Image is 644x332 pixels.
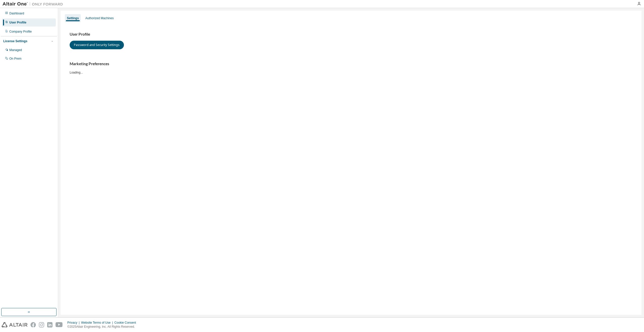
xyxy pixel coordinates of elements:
img: facebook.svg [31,322,36,327]
img: instagram.svg [39,322,44,327]
div: Company Profile [9,30,32,34]
button: Password and Security Settings [70,41,124,49]
div: License Settings [3,39,27,43]
img: youtube.svg [56,322,63,327]
div: On Prem [9,57,21,61]
h3: User Profile [70,32,632,37]
div: Settings [67,16,79,20]
div: Website Terms of Use [81,321,114,325]
div: Cookie Consent [114,321,139,325]
div: Loading... [70,61,632,74]
div: Dashboard [9,11,24,15]
h3: Marketing Preferences [70,61,632,66]
p: © 2025 Altair Engineering, Inc. All Rights Reserved. [67,325,139,329]
div: Privacy [67,321,81,325]
div: Managed [9,48,22,52]
img: Altair One [3,2,66,7]
img: linkedin.svg [47,322,52,327]
div: User Profile [9,20,26,25]
img: altair_logo.svg [2,322,28,327]
div: Authorized Machines [85,16,114,20]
